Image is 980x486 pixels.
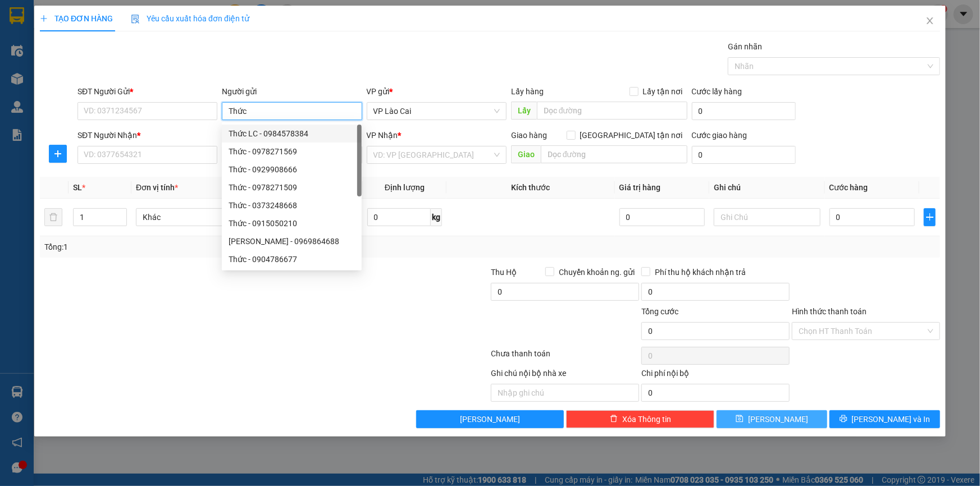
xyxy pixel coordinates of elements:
div: Thức - 0904786677 [229,253,355,265]
span: [PERSON_NAME] [748,413,808,425]
span: Đơn vị tính [136,183,178,192]
div: Thức - 0915050210 [229,217,355,230]
div: Người gửi [222,85,362,98]
div: Chi phí nội bộ [641,367,790,384]
div: Bùi Văn Thức - 0969864688 [222,232,362,250]
span: [PERSON_NAME] và In [852,413,931,425]
div: Thức - 0915050210 [222,214,362,232]
span: [GEOGRAPHIC_DATA] tận nơi [576,129,687,141]
div: Thức LC - 0984578384 [222,125,362,143]
span: Kích thước [511,183,550,192]
span: Giá trị hàng [619,183,661,192]
img: icon [131,15,140,24]
span: Tổng cước [641,307,678,316]
span: VP Nhận [367,131,398,140]
span: SL [73,183,82,192]
input: Ghi Chú [714,208,821,226]
span: save [736,415,744,424]
div: Thức - 0373248668 [229,199,355,212]
span: Giao [511,145,541,163]
span: Phí thu hộ khách nhận trả [650,266,750,278]
span: [PERSON_NAME] [460,413,520,425]
span: plus [49,149,66,158]
label: Cước lấy hàng [692,87,742,96]
div: Thức - 0373248668 [222,196,362,214]
div: Thức - 0978271509 [222,178,362,196]
span: Xóa Thông tin [622,413,671,425]
label: Cước giao hàng [692,131,747,140]
div: Tổng: 1 [44,241,379,253]
th: Ghi chú [709,177,825,199]
div: Thức - 0978271569 [229,145,355,158]
input: Nhập ghi chú [491,384,639,402]
input: Cước giao hàng [692,146,796,164]
span: Lấy [511,102,537,120]
span: Thu Hộ [491,268,517,277]
span: printer [840,415,847,424]
span: Yêu cầu xuất hóa đơn điện tử [131,14,249,23]
button: printer[PERSON_NAME] và In [829,410,940,428]
span: close [926,16,935,25]
button: delete [44,208,62,226]
input: Cước lấy hàng [692,102,796,120]
div: Thức - 0904786677 [222,250,362,268]
div: Thức LC - 0984578384 [229,127,355,140]
input: Dọc đường [537,102,687,120]
span: VP Lào Cai [373,103,500,120]
span: Định lượng [385,183,425,192]
div: VP gửi [367,85,507,98]
span: Giao hàng [511,131,547,140]
button: plus [924,208,936,226]
label: Hình thức thanh toán [792,307,867,316]
div: Thức - 0929908666 [222,161,362,178]
div: Thức - 0978271509 [229,181,355,194]
div: Ghi chú nội bộ nhà xe [491,367,639,384]
button: save[PERSON_NAME] [717,410,827,428]
button: [PERSON_NAME] [416,410,564,428]
span: plus [40,15,48,22]
div: [PERSON_NAME] - 0969864688 [229,235,355,247]
span: Lấy tận nơi [639,85,687,98]
div: Chưa thanh toán [490,347,641,367]
button: deleteXóa Thông tin [566,410,714,428]
span: Khác [143,209,236,226]
span: Lấy hàng [511,87,544,96]
div: Thức - 0929908666 [229,163,355,176]
label: Gán nhãn [728,42,762,51]
span: plus [924,213,935,222]
button: plus [49,145,67,163]
button: Close [914,6,946,37]
span: Chuyển khoản ng. gửi [554,266,639,278]
span: Cước hàng [829,183,868,192]
div: SĐT Người Nhận [78,129,217,141]
span: delete [610,415,618,424]
div: Thức - 0978271569 [222,143,362,161]
span: TẠO ĐƠN HÀNG [40,14,113,23]
input: 0 [619,208,705,226]
span: kg [431,208,442,226]
div: SĐT Người Gửi [78,85,217,98]
input: Dọc đường [541,145,687,163]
